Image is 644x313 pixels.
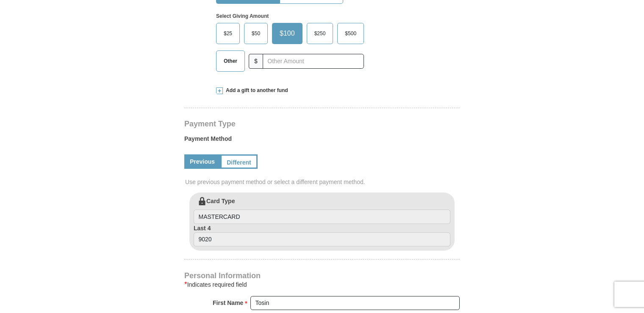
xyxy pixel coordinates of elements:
span: Add a gift to another fund [223,87,288,94]
a: Different [220,154,258,169]
input: Card Type [194,210,450,224]
input: Last 4 [194,232,450,247]
span: $25 [219,27,236,40]
strong: First Name [213,297,243,309]
span: $500 [341,27,361,40]
span: Use previous payment method or select a different payment method. [185,178,461,186]
span: Other [219,55,241,67]
a: Previous [184,154,220,169]
label: Last 4 [194,224,450,247]
input: Other Amount [263,54,364,69]
h4: Personal Information [184,272,460,279]
span: $ [249,54,263,69]
span: $100 [275,27,299,40]
span: $250 [310,27,330,40]
div: Indicates required field [184,279,460,290]
label: Card Type [194,197,450,224]
label: Payment Method [184,134,460,147]
strong: Select Giving Amount [216,13,269,19]
h4: Payment Type [184,120,460,127]
span: $50 [247,27,264,40]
